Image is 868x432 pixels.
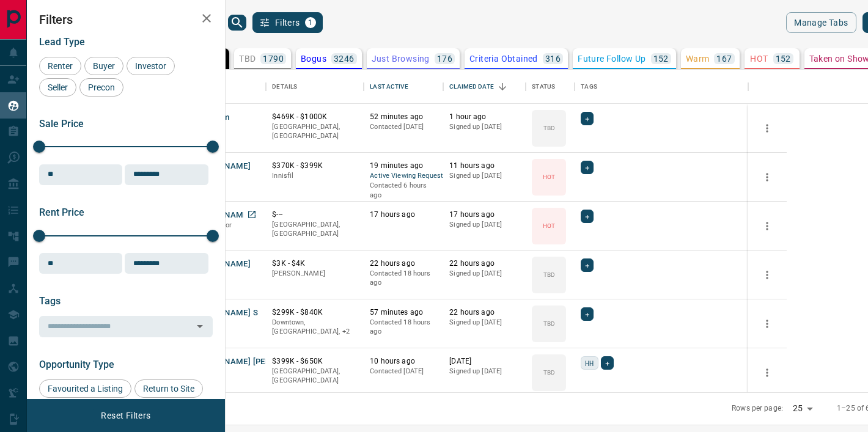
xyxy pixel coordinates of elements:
[39,36,85,48] span: Lead Type
[266,70,364,104] div: Details
[370,210,437,220] p: 17 hours ago
[575,70,748,104] div: Tags
[581,70,597,104] div: Tags
[39,12,213,27] h2: Filters
[585,210,589,222] span: +
[272,269,358,279] p: [PERSON_NAME]
[134,379,203,398] div: Return to Site
[39,379,131,398] div: Favourited a Listing
[653,54,669,63] p: 152
[252,12,323,33] button: Filters1
[543,270,555,279] p: TBD
[585,161,589,174] span: +
[263,54,284,63] p: 1790
[43,384,127,394] span: Favourited a Listing
[758,266,776,284] button: more
[758,119,776,137] button: more
[370,112,437,122] p: 52 minutes ago
[578,54,645,63] p: Future Follow Up
[186,356,317,368] button: [PERSON_NAME] [PERSON_NAME]
[732,403,783,414] p: Rows per page:
[449,220,520,230] p: Signed up [DATE]
[180,70,266,104] div: Name
[370,161,437,171] p: 19 minutes ago
[43,61,77,71] span: Renter
[306,18,315,27] span: 1
[364,70,443,104] div: Last Active
[39,207,84,218] span: Rent Price
[301,54,326,63] p: Bogus
[581,258,594,272] div: +
[39,118,84,130] span: Sale Price
[272,367,358,386] p: [GEOGRAPHIC_DATA], [GEOGRAPHIC_DATA]
[585,112,589,125] span: +
[272,70,297,104] div: Details
[469,54,538,63] p: Criteria Obtained
[449,161,520,171] p: 11 hours ago
[370,122,437,132] p: Contacted [DATE]
[272,171,358,181] p: Innisfil
[437,54,452,63] p: 176
[39,78,76,97] div: Seller
[449,112,520,122] p: 1 hour ago
[758,168,776,186] button: more
[43,82,72,92] span: Seller
[449,70,494,104] div: Claimed Date
[585,259,589,271] span: +
[449,258,520,269] p: 22 hours ago
[581,307,594,321] div: +
[543,221,555,230] p: HOT
[758,315,776,333] button: more
[84,82,119,92] span: Precon
[272,161,358,171] p: $370K - $399K
[39,57,81,75] div: Renter
[601,356,614,370] div: +
[228,15,246,31] button: search button
[443,70,526,104] div: Claimed Date
[191,318,208,335] button: Open
[272,122,358,141] p: [GEOGRAPHIC_DATA], [GEOGRAPHIC_DATA]
[532,70,555,104] div: Status
[686,54,710,63] p: Warm
[39,295,61,307] span: Tags
[370,356,437,367] p: 10 hours ago
[272,258,358,269] p: $3K - $4K
[272,356,358,367] p: $399K - $650K
[39,359,114,370] span: Opportunity Type
[526,70,575,104] div: Status
[370,181,437,200] p: Contacted 6 hours ago
[272,210,358,220] p: $---
[543,368,555,377] p: TBD
[788,400,817,417] div: 25
[449,269,520,279] p: Signed up [DATE]
[370,307,437,318] p: 57 minutes ago
[372,54,430,63] p: Just Browsing
[370,171,437,181] span: Active Viewing Request
[244,207,260,222] a: Open in New Tab
[127,57,175,75] div: Investor
[581,112,594,125] div: +
[272,318,358,337] p: Mississauga, Oakville
[370,269,437,288] p: Contacted 18 hours ago
[272,307,358,318] p: $299K - $840K
[370,318,437,337] p: Contacted 18 hours ago
[449,210,520,220] p: 17 hours ago
[786,12,856,33] button: Manage Tabs
[585,357,594,369] span: HH
[750,54,768,63] p: HOT
[716,54,732,63] p: 167
[543,319,555,328] p: TBD
[605,357,609,369] span: +
[131,61,171,71] span: Investor
[370,70,408,104] div: Last Active
[79,78,123,97] div: Precon
[758,217,776,235] button: more
[581,210,594,223] div: +
[370,258,437,269] p: 22 hours ago
[239,54,256,63] p: TBD
[449,307,520,318] p: 22 hours ago
[139,384,199,394] span: Return to Site
[449,318,520,328] p: Signed up [DATE]
[449,122,520,132] p: Signed up [DATE]
[585,308,589,320] span: +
